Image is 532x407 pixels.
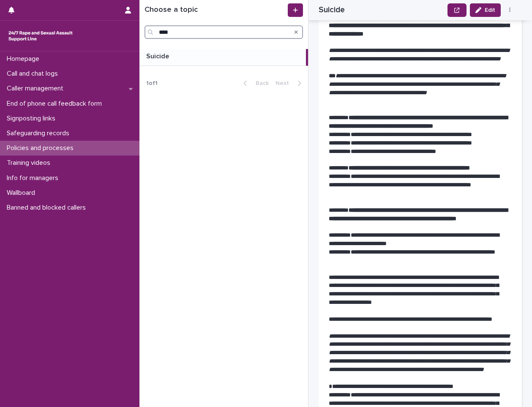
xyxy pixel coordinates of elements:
p: Call and chat logs [3,70,65,78]
span: Next [276,80,294,86]
a: SuicideSuicide [139,49,308,66]
span: Edit [485,7,495,13]
p: 1 of 1 [139,73,164,94]
h2: Suicide [319,5,345,15]
p: Training videos [3,159,57,167]
p: Wallboard [3,189,42,197]
button: Back [237,79,272,87]
p: Policies and processes [3,144,80,152]
p: Suicide [146,51,171,60]
p: Homepage [3,55,46,63]
h1: Choose a topic [145,5,286,15]
p: Banned and blocked callers [3,204,93,212]
input: Search [145,25,303,39]
button: Edit [470,3,501,17]
button: Next [272,79,308,87]
p: Safeguarding records [3,129,76,137]
span: Back [251,80,269,86]
img: rhQMoQhaT3yELyF149Cw [7,27,74,44]
p: Signposting links [3,115,62,123]
p: End of phone call feedback form [3,100,109,108]
p: Caller management [3,85,70,93]
p: Info for managers [3,174,65,182]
